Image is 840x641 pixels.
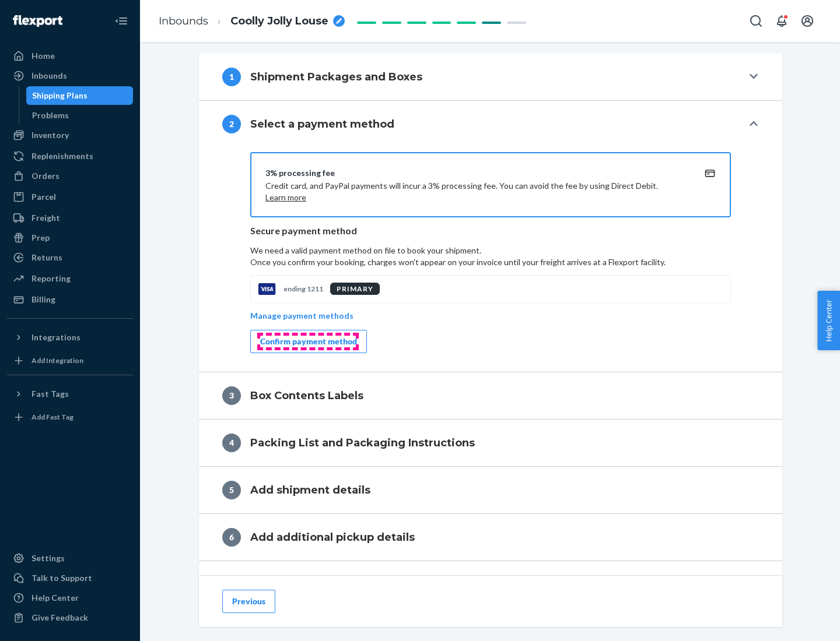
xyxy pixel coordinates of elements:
p: We need a valid payment method on file to book your shipment. [250,245,731,268]
div: Integrations [32,332,80,343]
div: Home [32,50,55,62]
div: Help Center [32,592,79,604]
h4: Add shipment details [250,482,370,498]
button: Give Feedback [7,608,133,627]
a: Replenishments [7,147,133,165]
a: Problems [26,106,134,125]
button: 5Add shipment details [199,467,782,513]
button: Close Navigation [110,9,133,33]
div: Inbounds [32,70,67,82]
a: Freight [7,209,133,227]
div: Problems [32,110,69,121]
button: 6Add additional pickup details [199,514,782,561]
h4: Select a payment method [250,117,394,132]
button: Fast Tags [7,385,133,403]
div: 5 [222,481,241,499]
h4: Add additional pickup details [250,530,415,545]
div: 6 [222,528,241,547]
button: Integrations [7,328,133,347]
div: Give Feedback [32,612,88,624]
a: Home [7,47,133,65]
a: Prep [7,228,133,247]
div: Reporting [32,273,71,284]
div: 4 [222,434,241,452]
button: Learn more [265,192,306,203]
div: Fast Tags [32,388,69,400]
div: Add Integration [32,355,83,365]
button: 4Packing List and Packaging Instructions [199,420,782,466]
div: Parcel [32,191,56,203]
a: Inbounds [159,15,208,27]
div: Shipping Plans [32,90,87,101]
div: Confirm payment method [260,336,357,347]
a: Settings [7,549,133,568]
button: Open notifications [770,9,793,33]
button: Previous [222,590,275,613]
h4: Box Contents Labels [250,388,363,403]
a: Help Center [7,589,133,607]
div: Billing [32,294,55,305]
div: Talk to Support [32,572,92,584]
a: Billing [7,290,133,309]
a: Parcel [7,188,133,206]
div: Settings [32,552,65,564]
a: Add Fast Tag [7,408,133,427]
div: 2 [222,115,241,133]
div: Replenishments [32,150,93,162]
a: Add Integration [7,351,133,370]
button: 2Select a payment method [199,101,782,147]
div: Prep [32,232,50,244]
span: Coolly Jolly Louse [230,14,328,29]
button: 7Shipping Quote [199,561,782,608]
a: Inventory [7,126,133,145]
button: 1Shipment Packages and Boxes [199,54,782,100]
h4: Packing List and Packaging Instructions [250,435,475,450]
h4: Shipment Packages and Boxes [250,69,422,84]
p: Manage payment methods [250,310,353,322]
button: Help Center [817,291,840,350]
button: Confirm payment method [250,330,367,353]
a: Inbounds [7,66,133,85]
a: Talk to Support [7,569,133,587]
div: PRIMARY [330,283,380,295]
p: Once you confirm your booking, charges won't appear on your invoice until your freight arrives at... [250,256,731,268]
p: Secure payment method [250,224,731,238]
div: Inventory [32,129,69,141]
button: Open Search Box [744,9,768,33]
a: Reporting [7,269,133,288]
div: Add Fast Tag [32,412,73,422]
button: 3Box Contents Labels [199,372,782,419]
ol: breadcrumbs [149,4,354,38]
a: Returns [7,248,133,267]
div: Orders [32,170,60,182]
button: Open account menu [796,9,819,33]
p: Credit card, and PayPal payments will incur a 3% processing fee. You can avoid the fee by using D... [265,180,688,203]
a: Orders [7,167,133,185]
div: Freight [32,212,60,224]
div: 1 [222,68,241,86]
p: ending 1211 [283,284,323,294]
div: Returns [32,252,62,263]
img: Flexport logo [13,15,62,27]
div: 3% processing fee [265,167,688,179]
div: 3 [222,386,241,405]
a: Shipping Plans [26,86,134,105]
